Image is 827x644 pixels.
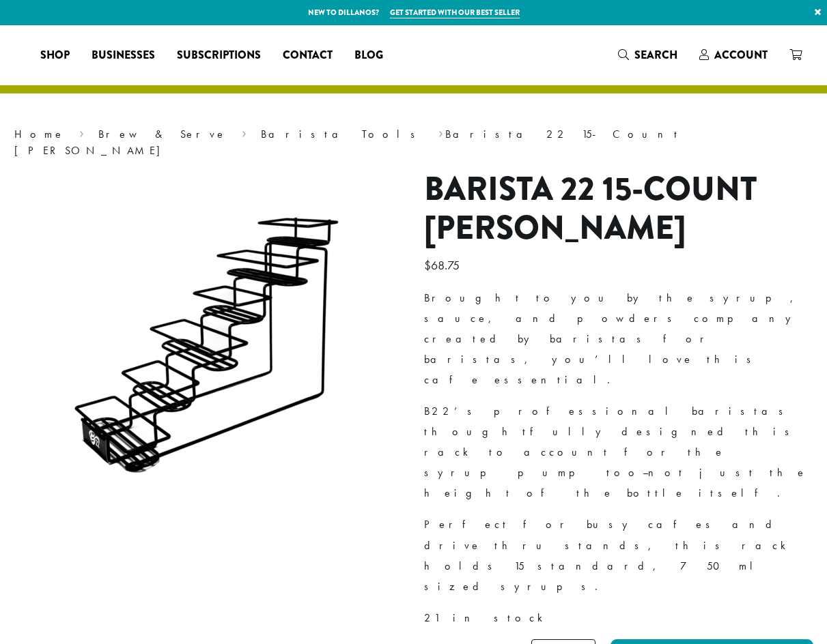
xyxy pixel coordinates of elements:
a: Search [607,44,688,66]
a: Home [14,127,65,141]
bdi: 68.75 [424,257,463,273]
span: Shop [40,47,70,64]
span: Account [714,47,768,63]
p: Perfect for busy cafes and drive thru stands, this rack holds 15 standard, 750 ml sized syrups. [424,514,813,596]
a: Brew & Serve [98,127,227,141]
span: › [438,121,443,143]
a: Shop [29,44,81,66]
span: › [242,121,247,143]
img: Barista 22 15-Count Syrup Rack [38,170,380,511]
p: Brought to you by the syrup, sauce, and powders company created by baristas for baristas, you’ll ... [424,288,813,390]
nav: Breadcrumb [14,126,813,159]
p: B22’s professional baristas thoughtfully designed this rack to account for the syrup pump too–not... [424,401,813,503]
span: $ [424,257,431,273]
p: 21 in stock [424,608,813,628]
span: › [79,121,84,143]
h1: Barista 22 15-Count [PERSON_NAME] [424,170,813,248]
span: Subscriptions [177,47,261,64]
a: Get started with our best seller [390,7,520,18]
span: Search [634,47,677,63]
span: Businesses [92,47,155,64]
span: Blog [354,47,383,64]
span: Contact [283,47,333,64]
a: Barista Tools [261,127,424,141]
